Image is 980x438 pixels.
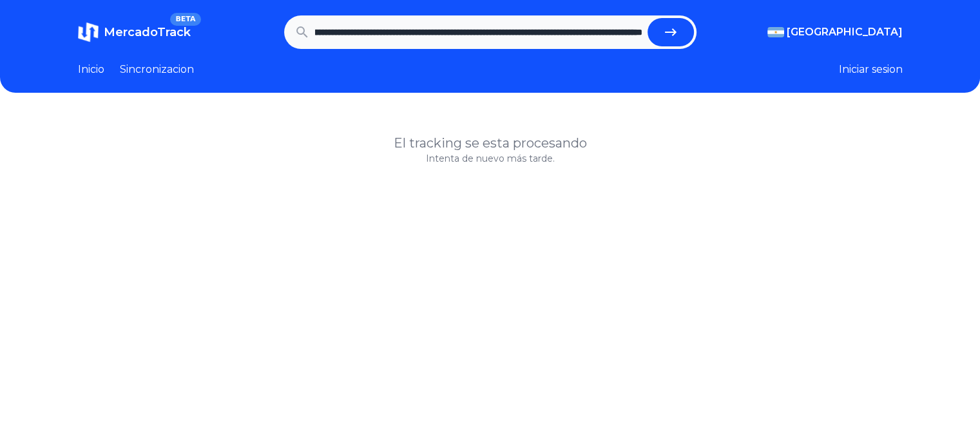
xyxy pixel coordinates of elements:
[78,22,191,43] a: MercadoTrackBETA
[78,62,104,77] a: Inicio
[839,62,903,77] button: Iniciar sesion
[767,24,903,40] button: [GEOGRAPHIC_DATA]
[78,152,903,165] p: Intenta de nuevo más tarde.
[78,22,99,43] img: MercadoTrack
[104,25,191,39] span: MercadoTrack
[120,62,194,77] a: Sincronizacion
[170,13,200,26] span: BETA
[767,27,784,37] img: Argentina
[78,134,903,152] h1: El tracking se esta procesando
[787,24,903,40] span: [GEOGRAPHIC_DATA]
